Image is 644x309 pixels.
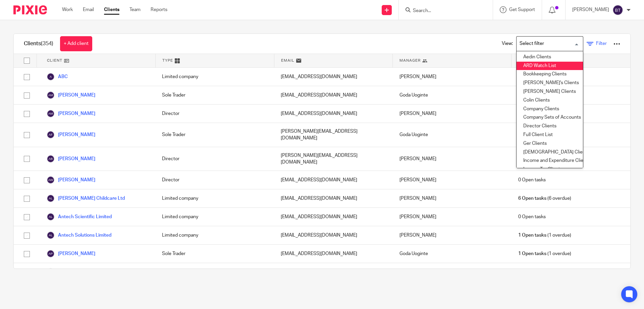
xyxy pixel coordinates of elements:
[518,250,571,257] span: (1 overdue)
[393,208,512,226] div: [PERSON_NAME]
[518,195,546,202] span: 6 Open tasks
[47,231,55,239] img: svg%3E
[517,139,583,148] li: Ger Clients
[517,148,583,157] li: [DEMOGRAPHIC_DATA] Client List
[47,213,112,221] a: Antech Scientific Limited
[596,41,607,46] span: Filter
[47,73,68,81] a: ABC
[492,34,620,54] div: View:
[274,226,393,244] div: [EMAIL_ADDRESS][DOMAIN_NAME]
[274,208,393,226] div: [EMAIL_ADDRESS][DOMAIN_NAME]
[83,6,94,13] a: Email
[274,147,393,171] div: [PERSON_NAME][EMAIL_ADDRESS][DOMAIN_NAME]
[518,232,546,239] span: 1 Open tasks
[47,268,55,276] img: svg%3E
[47,91,95,99] a: [PERSON_NAME]
[612,5,623,15] img: svg%3E
[516,36,583,51] div: Search for option
[155,68,274,86] div: Limited company
[517,113,583,122] li: Company Sets of Accounts
[393,123,512,147] div: Goda Uoginte
[281,58,294,63] span: Email
[393,86,512,104] div: Goda Uoginte
[47,176,55,184] img: svg%3E
[518,177,546,183] span: 0 Open tasks
[517,38,579,50] input: Search for option
[47,91,55,99] img: svg%3E
[155,263,274,281] div: Limited company
[104,6,119,13] a: Clients
[47,194,125,202] a: [PERSON_NAME] Childcare Ltd
[517,131,583,139] li: Full Client List
[393,68,512,86] div: [PERSON_NAME]
[47,176,95,184] a: [PERSON_NAME]
[412,8,473,14] input: Search
[20,54,33,67] input: Select all
[517,53,583,62] li: Aedin Clients
[47,131,95,139] a: [PERSON_NAME]
[393,171,512,189] div: [PERSON_NAME]
[47,110,95,118] a: [PERSON_NAME]
[155,86,274,104] div: Sole Trader
[41,41,53,46] span: (354)
[60,36,92,51] a: + Add client
[399,58,421,63] span: Manager
[151,6,167,13] a: Reports
[393,263,512,281] div: Aedín [GEOGRAPHIC_DATA]
[518,232,571,239] span: (1 overdue)
[155,189,274,207] div: Limited company
[509,7,535,12] span: Get Support
[572,6,609,13] p: [PERSON_NAME]
[155,208,274,226] div: Limited company
[47,131,55,139] img: svg%3E
[155,171,274,189] div: Director
[274,123,393,147] div: [PERSON_NAME][EMAIL_ADDRESS][DOMAIN_NAME]
[518,213,546,220] span: 0 Open tasks
[393,105,512,123] div: [PERSON_NAME]
[47,250,95,258] a: [PERSON_NAME]
[274,68,393,86] div: [EMAIL_ADDRESS][DOMAIN_NAME]
[274,263,393,281] div: [EMAIL_ADDRESS][DOMAIN_NAME]
[393,189,512,207] div: [PERSON_NAME]
[155,105,274,123] div: Director
[517,165,583,174] li: Income Tax Clients
[129,6,141,13] a: Team
[155,226,274,244] div: Limited company
[47,155,55,163] img: svg%3E
[393,147,512,171] div: [PERSON_NAME]
[517,70,583,79] li: Bookkeeping Clients
[47,231,111,239] a: Antech Solutions Limited
[518,195,571,202] span: (6 overdue)
[274,245,393,263] div: [EMAIL_ADDRESS][DOMAIN_NAME]
[47,250,55,258] img: svg%3E
[274,189,393,207] div: [EMAIL_ADDRESS][DOMAIN_NAME]
[62,6,73,13] a: Work
[47,268,96,276] a: Apothercare DAC
[274,86,393,104] div: [EMAIL_ADDRESS][DOMAIN_NAME]
[162,58,173,63] span: Type
[47,213,55,221] img: svg%3E
[47,155,95,163] a: [PERSON_NAME]
[517,96,583,105] li: Colin Clients
[47,58,62,63] span: Client
[517,105,583,114] li: Company Clients
[155,123,274,147] div: Sole Trader
[517,157,583,165] li: Income and Expenditure Clients
[24,40,53,47] h1: Clients
[393,245,512,263] div: Goda Uoginte
[517,62,583,70] li: ARD Watch List
[517,79,583,87] li: [PERSON_NAME]'s Clients
[274,105,393,123] div: [EMAIL_ADDRESS][DOMAIN_NAME]
[274,171,393,189] div: [EMAIL_ADDRESS][DOMAIN_NAME]
[47,194,55,202] img: svg%3E
[13,5,47,14] img: Pixie
[517,122,583,131] li: Director Clients
[47,73,55,81] img: svg%3E
[47,110,55,118] img: svg%3E
[155,147,274,171] div: Director
[393,226,512,244] div: [PERSON_NAME]
[517,87,583,96] li: [PERSON_NAME] Clients
[155,245,274,263] div: Sole Trader
[518,250,546,257] span: 1 Open tasks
